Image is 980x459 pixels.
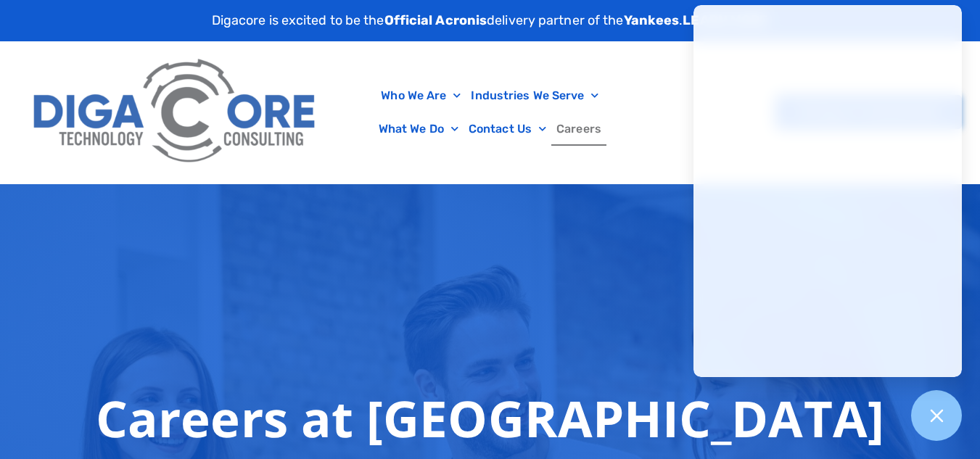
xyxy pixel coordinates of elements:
a: Careers [551,112,606,146]
strong: Official Acronis [384,12,487,28]
p: Digacore is excited to be the delivery partner of the . [212,11,769,30]
strong: Yankees [624,12,680,28]
iframe: Chatgenie Messenger [693,5,962,377]
a: Industries We Serve [466,79,604,112]
a: What We Do [374,112,464,146]
img: Digacore Logo [25,49,326,176]
a: LEARN MORE [683,12,768,28]
nav: Menu [333,79,648,146]
h1: Careers at [GEOGRAPHIC_DATA] [96,389,884,447]
a: Contact Us [464,112,551,146]
a: Who We Are [376,79,466,112]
